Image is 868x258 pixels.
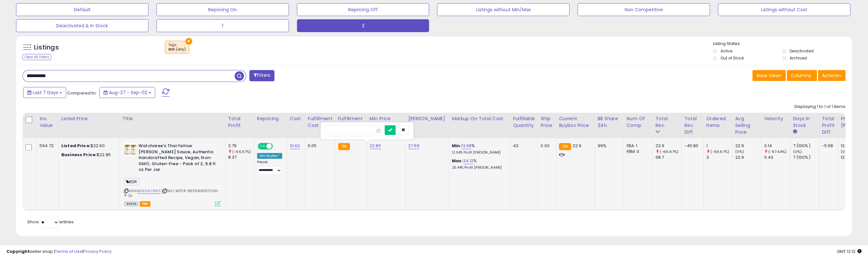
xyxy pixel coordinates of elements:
small: FBA [338,143,350,150]
button: Listings without Cost [718,3,850,16]
div: BB Share 24h. [597,115,621,129]
button: × [185,38,192,45]
b: Watcharee's Thai Yellow [PERSON_NAME] Sauce, Authentic Handcrafted Recipe, Vegan, Non-GMO, Gluten... [139,143,217,174]
span: Compared to: [67,90,97,96]
div: Total Rev. Diff. [684,115,701,136]
div: Num of Comp. [626,115,650,129]
a: B085GLTXWS [137,188,161,194]
span: Columns [791,72,811,79]
div: Cost [290,115,302,122]
span: 22.9 [573,143,582,149]
button: 2 [297,19,429,32]
div: 8.37 [228,155,254,160]
button: Repricing Off [297,3,429,16]
th: The percentage added to the cost of goods (COGS) that forms the calculator for Min & Max prices. [449,113,510,138]
div: Ship Price [541,115,553,129]
div: 0.14 [764,143,790,149]
div: Inv. value [40,115,56,129]
div: 594.72 [40,143,54,149]
p: Listing States: [713,41,852,47]
div: -5.58 [822,143,833,149]
img: 41o9+-irk7L._SL40_.jpg [124,143,137,156]
div: Listed Price [61,115,117,122]
button: Filters [249,70,274,81]
div: seller snap | | [6,249,112,255]
span: ON [258,144,266,149]
a: 27.99 [408,143,419,149]
div: FBA: 1 [626,143,648,149]
span: BDR [124,178,139,185]
div: 68.7 [655,155,681,160]
div: Total Profit Diff. [822,115,835,136]
div: Fulfillment [338,115,364,122]
span: Show: entries [27,219,74,225]
button: Deactivated & In Stock [16,19,148,32]
small: (-66.67%) [660,149,678,154]
div: $22.85 [61,152,115,158]
div: Displaying 1 to 1 of 1 items [794,104,846,110]
div: % [452,143,505,155]
b: Business Price: [61,152,97,158]
a: Terms of Use [55,248,82,254]
div: 0.43 [764,155,790,160]
small: (-66.67%) [710,149,729,154]
span: Tags : [168,42,186,52]
div: Preset: [257,160,282,174]
a: Privacy Policy [83,248,112,254]
button: Listings without Min/Max [437,3,569,16]
span: Aug-27 - Sep-02 [109,89,147,96]
button: Columns [787,70,817,81]
div: Total Profit [228,115,252,129]
small: FBA [559,143,571,150]
div: Markup on Total Cost [452,115,507,122]
div: Min Price [370,115,403,122]
small: (-66.67%) [232,149,251,154]
a: 10.62 [290,143,300,149]
div: Repricing [257,115,284,122]
div: % [452,158,505,170]
button: Aug-27 - Sep-02 [99,87,155,98]
div: Fulfillable Quantity [513,115,535,129]
div: 6.05 [308,143,330,149]
div: Days In Stock [793,115,816,129]
div: 2.79 [228,143,254,149]
div: Current Buybox Price [559,115,592,129]
small: (0%) [793,149,802,154]
div: [PERSON_NAME] [408,115,446,122]
div: Title [122,115,223,122]
div: 22.9 [735,155,761,160]
span: OFF [272,144,282,149]
a: 22.85 [370,143,381,149]
button: Last 7 Days [23,87,66,98]
h5: Listings [34,43,59,52]
button: Repricing On [157,3,289,16]
div: Avg Selling Price [735,115,758,136]
a: 13.68 [461,143,472,149]
div: Win BuyBox * [257,153,282,159]
label: Out of Stock [720,55,744,61]
div: Ordered Items [706,115,729,129]
div: Fulfillment Cost [308,115,333,129]
small: (0%) [735,149,744,154]
span: All listings currently available for purchase on Amazon [124,201,139,207]
div: -45.80 [684,143,698,149]
div: Total Rev. [655,115,679,129]
button: Actions [818,70,846,81]
div: 42 [513,143,533,149]
div: 22.9 [655,143,681,149]
p: 12.04% Profit [PERSON_NAME] [452,150,505,155]
strong: Copyright [6,248,30,254]
span: Last 7 Days [33,89,58,96]
div: 3 [706,155,732,160]
div: 0.00 [541,143,551,149]
a: 34.12 [463,158,474,164]
small: (-67.44%) [768,149,786,154]
div: 7 (100%) [793,155,819,160]
button: Default [16,3,148,16]
button: Save View [752,70,786,81]
div: 7 (100%) [793,143,819,149]
button: 1 [157,19,289,32]
b: Max: [452,158,463,164]
div: $22.90 [61,143,115,149]
button: Non Competitive [577,3,710,16]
